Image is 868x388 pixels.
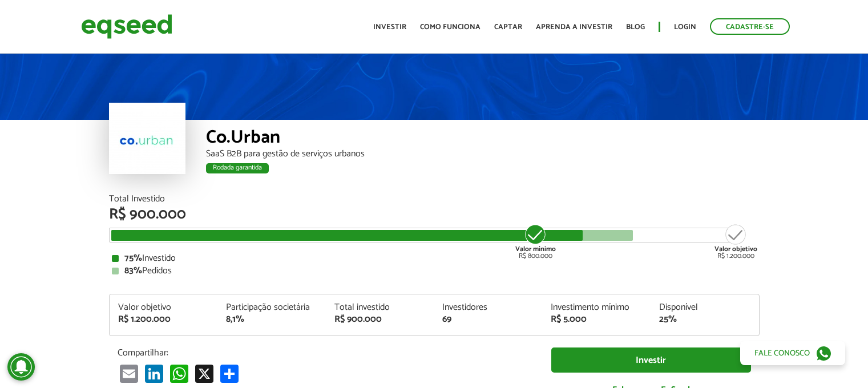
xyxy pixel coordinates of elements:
[118,315,209,324] div: R$ 1.200.000
[112,254,757,263] div: Investido
[674,23,696,31] a: Login
[226,303,317,312] div: Participação societária
[118,364,140,383] a: Email
[143,364,165,383] a: LinkedIn
[109,195,760,204] div: Total Investido
[81,11,172,42] img: EqSeed
[334,315,426,324] div: R$ 900.000
[168,364,191,383] a: WhatsApp
[551,315,642,324] div: R$ 5.000
[551,347,751,373] a: Investir
[515,244,556,254] strong: Valor mínimo
[442,315,534,324] div: 69
[118,303,209,312] div: Valor objetivo
[659,315,750,324] div: 25%
[740,341,845,365] a: Fale conosco
[536,23,612,31] a: Aprenda a investir
[206,149,760,159] div: SaaS B2B para gestão de serviços urbanos
[124,263,142,278] strong: 83%
[206,163,269,173] div: Rodada garantida
[206,128,760,149] div: Co.Urban
[551,303,642,312] div: Investimento mínimo
[118,347,534,358] p: Compartilhar:
[420,23,481,31] a: Como funciona
[710,18,790,35] a: Cadastre-se
[226,315,317,324] div: 8,1%
[193,364,216,383] a: X
[714,223,757,260] div: R$ 1.200.000
[514,223,557,260] div: R$ 800.000
[109,207,760,222] div: R$ 900.000
[218,364,241,383] a: Compartilhar
[124,250,142,266] strong: 75%
[714,244,757,254] strong: Valor objetivo
[112,266,757,276] div: Pedidos
[373,23,406,31] a: Investir
[626,23,645,31] a: Blog
[334,303,426,312] div: Total investido
[494,23,522,31] a: Captar
[442,303,534,312] div: Investidores
[659,303,750,312] div: Disponível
